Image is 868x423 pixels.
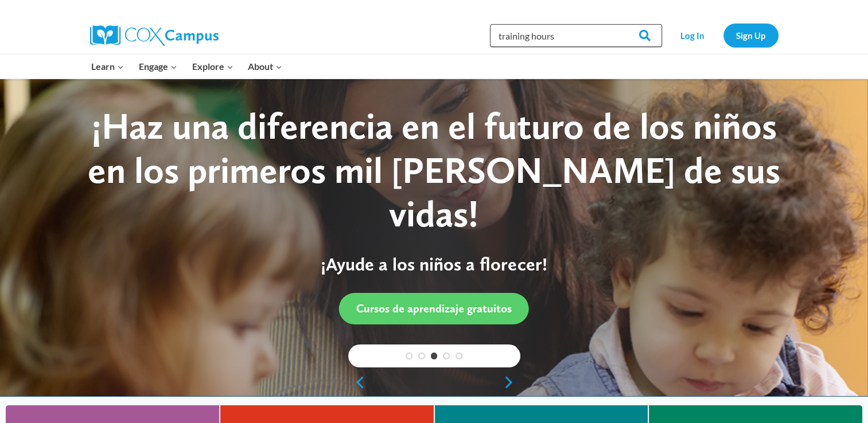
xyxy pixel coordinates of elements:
a: next [503,375,520,389]
a: previous [348,375,365,389]
a: 5 [456,352,462,359]
button: Child menu of Engage [131,54,185,79]
button: Child menu of About [240,54,290,79]
a: 2 [418,352,425,359]
nav: Secondary Navigation [668,23,779,47]
p: ¡Ayude a los niños a florecer! [75,253,792,275]
a: 3 [431,352,438,359]
a: 4 [443,352,450,359]
a: 1 [406,352,412,359]
a: Cursos de aprendizaje gratuitos [339,293,529,324]
a: Sign Up [723,23,779,47]
button: Child menu of Explore [185,54,241,79]
nav: Primary Navigation [84,54,290,79]
img: Cox Campus [90,25,219,46]
input: Search Cox Campus [490,24,662,47]
button: Child menu of Learn [84,54,132,79]
div: ¡Haz una diferencia en el futuro de los niños en los primeros mil [PERSON_NAME] de sus vidas! [75,104,792,236]
span: Cursos de aprendizaje gratuitos [356,301,512,315]
a: Log In [668,23,718,47]
div: content slider buttons [348,371,520,394]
